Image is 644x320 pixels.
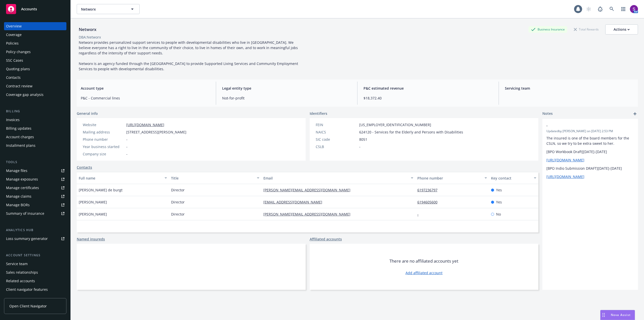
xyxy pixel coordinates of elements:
[83,144,124,149] div: Year business started
[496,211,501,217] span: No
[4,124,66,132] a: Billing updates
[600,310,607,320] div: Drag to move
[171,187,185,193] span: Director
[6,201,30,209] div: Manage BORs
[417,175,482,181] div: Phone number
[4,22,66,30] a: Overview
[359,129,463,135] span: 624120 - Services for the Elderly and Persons with Disabilities
[4,133,66,141] a: Account charges
[6,56,23,64] div: SSC Cases
[263,188,354,192] a: [PERSON_NAME][EMAIL_ADDRESS][DOMAIN_NAME]
[6,31,22,39] div: Coverage
[571,26,601,32] div: Total Rewards
[4,209,66,218] a: Summary of insurance
[9,303,47,309] span: Open Client Navigator
[496,187,502,193] span: Yes
[6,74,21,82] div: Contacts
[6,277,35,285] div: Related accounts
[21,7,37,11] span: Accounts
[126,122,164,127] a: [URL][DOMAIN_NAME]
[359,144,360,149] span: -
[546,166,634,171] p: [BPO Indio Submission DRAFT][DATE]-[DATE]
[4,91,66,99] a: Coverage gap analysis
[611,313,631,317] span: Nova Assist
[126,144,128,149] span: -
[630,5,638,13] img: photo
[4,253,66,258] div: Account settings
[614,25,630,34] div: Actions
[4,48,66,56] a: Policy changes
[263,212,354,217] a: [PERSON_NAME][EMAIL_ADDRESS][DOMAIN_NAME]
[83,122,124,127] div: Website
[4,286,66,294] a: Client navigator features
[4,175,66,183] span: Manage exposures
[83,137,124,142] div: Phone number
[4,2,66,16] a: Accounts
[6,192,31,200] div: Manage claims
[364,95,493,101] span: $18,372.40
[546,135,634,146] p: The insured is one of the board members for the CSLN, so we try to be extra sweet to her.
[618,4,628,14] a: Switch app
[542,119,638,183] div: -Updatedby [PERSON_NAME] on [DATE] 2:53 PMThe insured is one of the board members for the CSLN, s...
[81,7,125,12] span: Networx
[6,133,34,141] div: Account charges
[546,158,584,162] a: [URL][DOMAIN_NAME]
[389,258,458,264] span: There are no affiliated accounts yet
[364,86,493,91] span: P&C estimated revenue
[4,235,66,243] a: Loss summary generator
[496,199,502,205] span: Yes
[310,111,327,116] span: Identifiers
[77,4,140,14] button: Networx
[4,74,66,82] a: Contacts
[4,277,66,285] a: Related accounts
[171,199,185,205] span: Director
[83,151,124,157] div: Company size
[4,109,66,114] div: Billing
[77,172,169,184] button: Full name
[171,175,254,181] div: Title
[6,124,31,132] div: Billing updates
[6,268,38,276] div: Sales relationships
[79,187,123,193] span: [PERSON_NAME] de burgt
[222,86,351,91] span: Legal entity type
[595,4,605,14] a: Report a Bug
[6,22,22,30] div: Overview
[415,172,489,184] button: Phone number
[83,129,124,135] div: Mailing address
[6,184,39,192] div: Manage certificates
[126,137,128,142] span: -
[4,160,66,165] div: Tools
[310,236,342,242] a: Affiliated accounts
[6,91,44,99] div: Coverage gap analysis
[632,111,638,117] a: add
[546,149,634,154] p: [BPO Workbook Draft][DATE]-[DATE]
[77,165,92,170] a: Contacts
[546,174,584,179] a: [URL][DOMAIN_NAME]
[359,122,431,127] span: [US_EMPLOYER_IDENTIFICATION_NUMBER]
[4,260,66,268] a: Service team
[171,211,185,217] span: Director
[4,268,66,276] a: Sales relationships
[4,167,66,175] a: Manage files
[6,82,32,90] div: Contract review
[4,65,66,73] a: Quoting plans
[4,192,66,200] a: Manage claims
[316,122,357,127] div: FEIN
[607,4,617,14] a: Search
[406,270,442,275] a: Add affiliated account
[263,175,408,181] div: Email
[6,209,44,218] div: Summary of insurance
[77,236,105,242] a: Named insureds
[6,260,28,268] div: Service team
[79,34,101,40] div: DBA: Networx
[417,200,441,204] a: 6194605600
[505,86,634,91] span: Servicing team
[6,65,30,73] div: Quoting plans
[605,24,638,34] button: Actions
[316,129,357,135] div: NAICS
[261,172,415,184] button: Email
[491,175,531,181] div: Key contact
[417,212,423,217] a: -
[4,31,66,39] a: Coverage
[4,82,66,90] a: Contract review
